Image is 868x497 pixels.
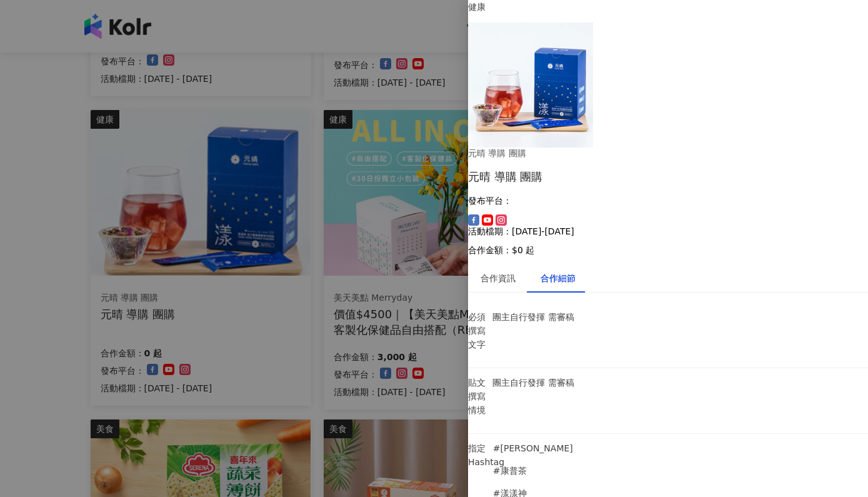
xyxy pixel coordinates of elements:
p: 指定 Hashtag [468,441,487,469]
p: 發布平台： [468,196,868,206]
p: 貼文撰寫情境 [468,376,486,417]
div: 合作細節 [541,271,576,285]
p: 必須撰寫文字 [468,310,486,351]
p: 活動檔期：[DATE]-[DATE] [468,226,868,236]
p: 團主自行發揮 需審稿 [492,376,608,389]
div: 合作資訊 [481,271,516,285]
p: 合作金額： $0 起 [468,245,868,255]
div: 元晴 導購 團購 [468,148,668,160]
img: 漾漾神｜活力莓果康普茶沖泡粉 [468,23,593,148]
p: 團主自行發揮 需審稿 [492,310,608,324]
p: #康普茶 [493,464,611,478]
div: 元晴 導購 團購 [468,169,868,184]
p: #[PERSON_NAME] [493,441,611,455]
